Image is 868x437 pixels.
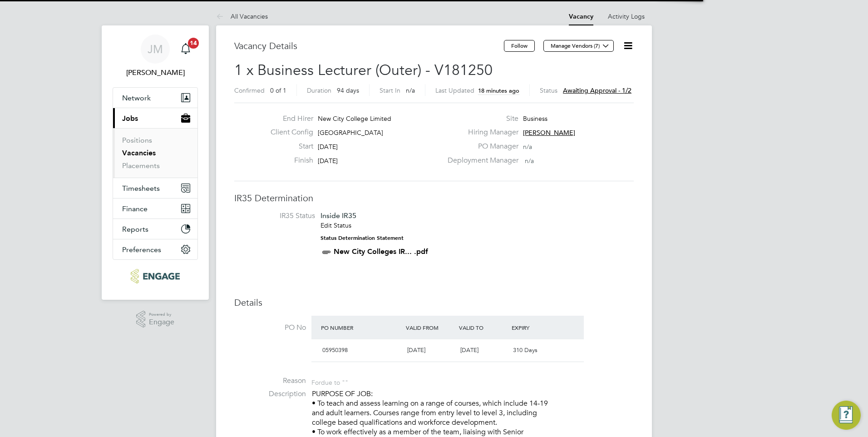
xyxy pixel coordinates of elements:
label: End Hirer [263,114,313,124]
a: Vacancy [569,13,593,20]
label: PO No [234,323,306,333]
a: New City Colleges IR... .pdf [334,247,428,256]
button: Follow [504,40,535,52]
div: Valid To [457,319,510,336]
a: All Vacancies [216,12,268,20]
strong: Status Determination Statement [321,235,404,241]
div: PO Number [319,319,404,336]
a: Positions [122,136,152,144]
span: Jacqueline Mitchell [113,67,198,78]
label: Start In [380,86,400,94]
label: PO Manager [442,142,518,151]
label: Last Updated [435,86,474,94]
h3: Details [234,297,634,308]
span: Inside IR35 [321,211,356,220]
button: Timesheets [113,178,197,198]
button: Engage Resource Center [832,401,861,430]
span: Reports [122,225,148,233]
span: 1 x Business Lecturer (Outer) - V181250 [234,61,493,79]
span: 94 days [337,86,359,94]
a: Go to home page [113,269,198,283]
h3: Vacancy Details [234,40,504,52]
a: Placements [122,161,160,170]
span: n/a [523,143,532,151]
button: Reports [113,219,197,239]
a: Powered byEngage [136,311,175,328]
a: Edit Status [321,221,351,229]
div: Valid From [404,319,457,336]
label: Confirmed [234,86,265,94]
span: Network [122,94,151,102]
a: Vacancies [122,149,156,157]
div: Expiry [509,319,562,336]
button: Preferences [113,239,197,259]
span: Jobs [122,114,138,123]
button: Jobs [113,108,197,128]
h3: IR35 Determination [234,192,634,204]
label: Status [540,86,557,94]
span: [PERSON_NAME] [523,129,575,137]
div: Jobs [113,128,197,178]
span: New City College Limited [318,114,391,123]
button: Manage Vendors (7) [543,40,614,52]
span: [DATE] [460,346,478,354]
label: Start [263,142,313,151]
span: Awaiting approval - 1/2 [563,86,631,94]
label: Deployment Manager [442,156,518,165]
span: Timesheets [122,184,160,193]
span: Preferences [122,245,161,254]
label: Description [234,389,306,399]
label: IR35 Status [243,211,315,221]
button: Finance [113,199,197,218]
label: Finish [263,156,313,165]
label: Client Config [263,128,313,137]
a: JM[PERSON_NAME] [113,35,198,78]
span: [DATE] [318,157,338,165]
span: JM [148,43,163,55]
a: 14 [177,35,195,64]
span: [GEOGRAPHIC_DATA] [318,129,383,137]
span: [DATE] [407,346,425,354]
label: Hiring Manager [442,128,518,137]
button: Network [113,88,197,108]
div: For due to "" [311,376,348,387]
span: 05950398 [322,346,348,354]
nav: Main navigation [102,25,209,300]
span: 310 Days [513,346,538,354]
a: Activity Logs [608,12,645,20]
img: ncclondon-logo-retina.png [131,269,179,283]
span: Powered by [149,311,174,318]
span: Finance [122,204,148,213]
span: n/a [525,157,534,165]
span: 14 [188,38,199,49]
span: 18 minutes ago [478,87,519,94]
span: Engage [149,318,174,326]
label: Reason [234,376,306,386]
label: Site [442,114,518,124]
span: n/a [406,86,415,94]
span: Business [523,114,547,123]
span: 0 of 1 [270,86,286,94]
label: Duration [307,86,331,94]
span: [DATE] [318,143,338,151]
